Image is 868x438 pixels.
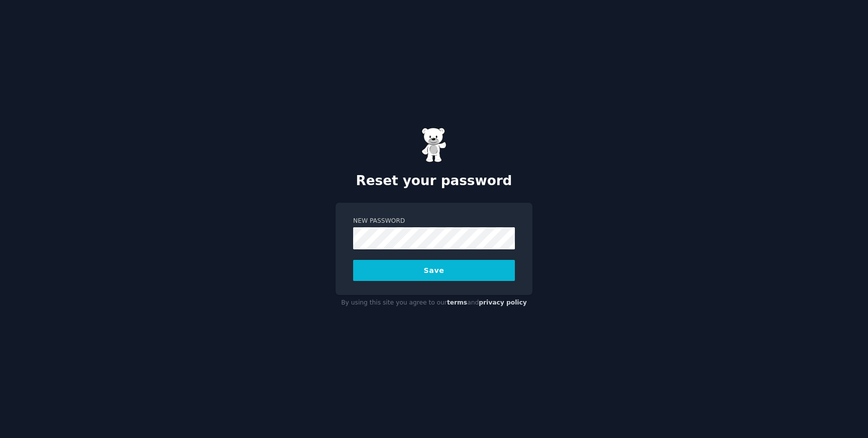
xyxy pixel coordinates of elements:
div: By using this site you agree to our and [336,295,532,311]
h2: Reset your password [336,173,532,189]
label: New Password [353,217,515,226]
a: privacy policy [479,299,527,306]
a: terms [447,299,467,306]
img: Gummy Bear [421,127,447,163]
button: Save [353,260,515,281]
